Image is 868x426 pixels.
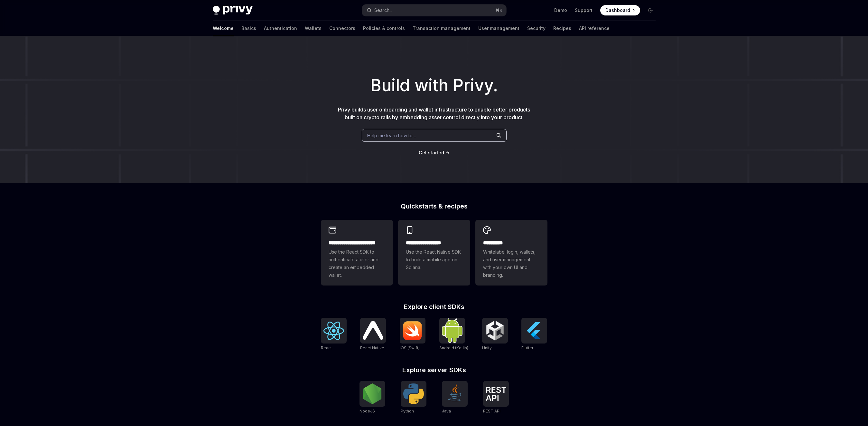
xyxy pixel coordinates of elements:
[444,383,465,404] img: Java
[360,318,386,351] a: React NativeReact Native
[400,318,425,351] a: iOS (Swift)iOS (Swift)
[553,21,571,36] a: Recipes
[321,367,547,373] h2: Explore server SDKs
[402,321,423,340] img: iOS (Swift)
[483,409,500,413] span: REST API
[439,318,468,351] a: Android (Kotlin)Android (Kotlin)
[485,320,505,341] img: Unity
[362,383,383,404] img: NodeJS
[362,5,506,16] button: Search...⌘K
[329,248,385,279] span: Use the React SDK to authenticate a user and create an embedded wallet.
[554,7,567,14] a: Demo
[442,381,468,414] a: JavaJava
[475,220,547,286] a: **** *****Whitelabel login, wallets, and user management with your own UI and branding.
[482,318,508,351] a: UnityUnity
[305,21,322,36] a: Wallets
[374,6,392,14] div: Search...
[605,7,630,14] span: Dashboard
[213,6,253,15] img: dark logo
[321,318,347,351] a: ReactReact
[483,248,540,279] span: Whitelabel login, wallets, and user management with your own UI and branding.
[403,383,424,404] img: Python
[442,409,451,413] span: Java
[338,106,530,121] span: Privy builds user onboarding and wallet infrastructure to enable better products built on crypto ...
[442,318,462,343] img: Android (Kotlin)
[213,21,234,36] a: Welcome
[360,345,384,350] span: React Native
[439,345,468,350] span: Android (Kotlin)
[524,320,545,341] img: Flutter
[321,304,547,310] h2: Explore client SDKs
[401,381,426,414] a: PythonPython
[241,21,256,36] a: Basics
[321,345,332,350] span: React
[483,381,509,414] a: REST APIREST API
[321,203,547,209] h2: Quickstarts & recipes
[478,21,519,36] a: User management
[10,73,858,98] h1: Build with Privy.
[482,345,492,350] span: Unity
[367,132,416,139] span: Help me learn how to…
[359,409,375,413] span: NodeJS
[363,21,405,36] a: Policies & controls
[645,5,656,15] button: Toggle dark mode
[329,21,355,36] a: Connectors
[521,345,533,350] span: Flutter
[398,220,470,286] a: **** **** **** ***Use the React Native SDK to build a mobile app on Solana.
[363,321,383,340] img: React Native
[406,248,462,271] span: Use the React Native SDK to build a mobile app on Solana.
[486,387,506,401] img: REST API
[400,345,420,350] span: iOS (Swift)
[496,8,502,13] span: ⌘ K
[359,381,385,414] a: NodeJSNodeJS
[600,5,640,15] a: Dashboard
[401,409,414,413] span: Python
[527,21,546,36] a: Security
[419,150,444,155] span: Get started
[575,7,593,14] a: Support
[323,322,344,340] img: React
[419,150,444,156] a: Get started
[521,318,547,351] a: FlutterFlutter
[579,21,610,36] a: API reference
[264,21,297,36] a: Authentication
[413,21,471,36] a: Transaction management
